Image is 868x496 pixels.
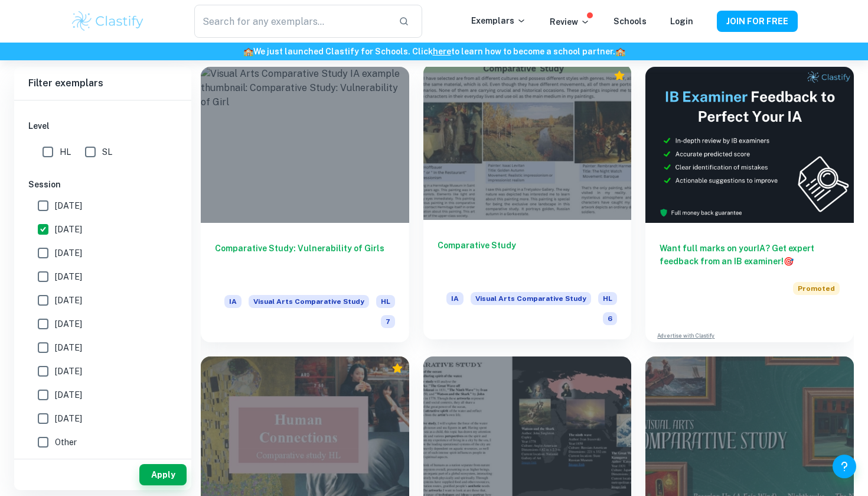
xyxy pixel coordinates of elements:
[55,294,82,307] span: [DATE]
[598,292,617,305] span: HL
[645,67,854,342] a: Want full marks on yourIA? Get expert feedback from an IB examiner!PromotedAdvertise with Clastify
[550,15,590,28] p: Review
[784,257,794,266] span: 🎯
[224,295,242,308] span: IA
[70,9,145,33] img: Clastify logo
[14,67,191,100] h6: Filter exemplars
[471,292,591,305] span: Visual Arts Comparative Study
[833,455,856,478] button: Help and Feedback
[376,295,395,308] span: HL
[215,242,395,281] h6: Comparative Study: Vulnerability of Girls
[55,223,82,236] span: [DATE]
[55,341,82,354] span: [DATE]
[2,45,866,58] h6: We just launched Clastify for Schools. Click to learn how to become a school partner.
[55,317,82,330] span: [DATE]
[55,365,82,378] span: [DATE]
[55,247,82,260] span: [DATE]
[55,436,77,449] span: Other
[60,145,71,158] span: HL
[28,178,177,191] h6: Session
[660,242,840,268] h6: Want full marks on your IA ? Get expert feedback from an IB examiner!
[55,412,82,425] span: [DATE]
[471,14,526,27] p: Exemplars
[201,67,409,342] a: Comparative Study: Vulnerability of GirlsIAVisual Arts Comparative StudyHL7
[381,315,395,328] span: 7
[139,464,187,485] button: Apply
[243,47,253,56] span: 🏫
[614,17,647,26] a: Schools
[391,362,403,374] div: Premium
[423,67,632,342] a: Comparative StudyIAVisual Arts Comparative StudyHL6
[717,11,798,32] button: JOIN FOR FREE
[615,47,625,56] span: 🏫
[55,199,82,212] span: [DATE]
[670,17,693,26] a: Login
[55,270,82,283] span: [DATE]
[102,145,112,158] span: SL
[249,295,369,308] span: Visual Arts Comparative Study
[28,119,177,132] h6: Level
[55,388,82,401] span: [DATE]
[657,332,714,340] a: Advertise with Clastify
[438,239,618,278] h6: Comparative Study
[645,67,854,223] img: Thumbnail
[433,47,451,56] a: here
[446,292,464,305] span: IA
[603,312,617,325] span: 6
[194,5,389,38] input: Search for any exemplars...
[793,282,840,295] span: Promoted
[614,70,625,82] div: Premium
